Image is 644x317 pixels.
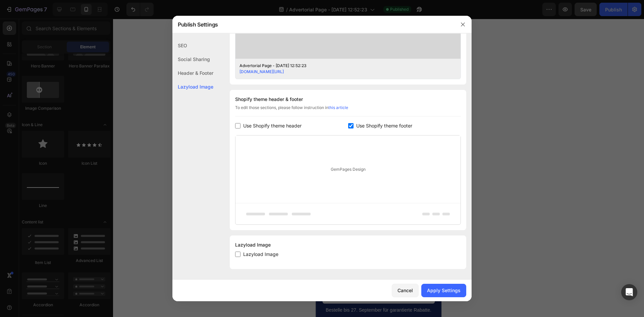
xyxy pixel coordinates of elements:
p: Ja, für ein paar Minuten fühlt es sich leichter an. Aber sobald Sie wieder aufstehen, ist das zur... [7,250,118,294]
div: GemPages Design [235,136,461,203]
p: MIN [59,28,67,34]
a: [DOMAIN_NAME][URL] [239,69,284,74]
div: Open Intercom Messenger [621,284,637,300]
h2: 1. Beine hochlegen [7,232,119,245]
div: Social Sharing [172,52,213,66]
div: Lazyload Image [235,241,461,249]
div: 09 [43,22,51,28]
a: this article [328,105,348,110]
div: Advertorial Page - [DATE] 12:52:23 [239,63,446,69]
span: Use Shopify theme footer [356,122,412,130]
strong: [PERSON_NAME] [37,123,76,129]
p: Zuletzt aktualisiert am [DATE]. [29,132,92,138]
h1: # 7 beliebte Tipps gegen schwere Beine ab 50 - warum sie oft nichts bringen (und was wirklich hilft) [5,54,120,112]
span: Lazyload Image [243,250,278,258]
button: Cancel [392,284,419,297]
div: Lazyload Image [172,80,213,94]
p: SEC [74,28,83,34]
div: 50 [59,22,67,28]
a: VERFÜGBARKEIT ÜBERPRÜFEN [7,269,119,285]
h2: Von [28,122,93,130]
button: Apply Settings [421,284,466,297]
img: gempages_586119134987682651-c6da0ab9-ebb7-4275-9cdd-d82e886debef.webp [7,153,119,228]
p: VERFÜGBARKEIT ÜBERPRÜFEN [26,274,100,280]
div: Publish Settings [172,16,454,33]
div: Apply Settings [427,287,461,294]
div: To edit those sections, please follow instruction in [235,105,461,116]
p: HRS [43,28,51,34]
span: iPhone 13 Mini ( 375 px) [34,3,79,10]
div: Header & Footer [172,66,213,80]
div: Cancel [397,287,413,294]
div: 49 [74,22,83,28]
div: SEO [172,39,213,52]
span: Use Shopify theme header [243,122,302,130]
div: Shopify theme header & footer [235,95,461,103]
p: Bestelle bis 27. September für garantierte Rabatte. [7,288,118,294]
img: gempages_586119134987682651-9cab5f38-c125-484b-84a0-be503f2381ad.png [7,122,23,139]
